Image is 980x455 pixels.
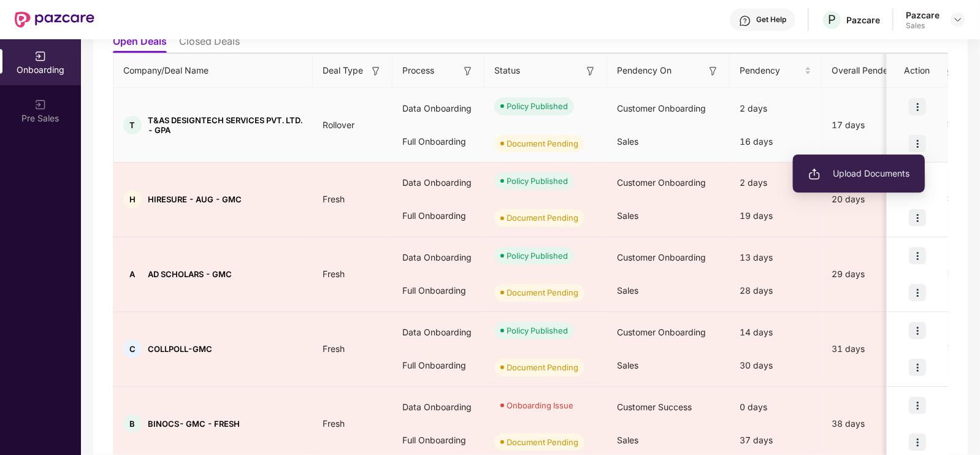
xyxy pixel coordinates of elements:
div: Full Onboarding [392,349,484,382]
span: Pendency On [617,64,672,77]
div: 14 days [730,316,822,349]
span: T&AS DESIGNTECH SERVICES PVT. LTD. - GPA [148,115,303,135]
img: svg+xml;base64,PHN2ZyB3aWR0aD0iMjAiIGhlaWdodD0iMjAiIHZpZXdCb3g9IjAgMCAyMCAyMCIgZmlsbD0ibm9uZSIgeG... [34,50,47,63]
span: Customer Success [617,402,692,412]
img: svg+xml;base64,PHN2ZyB3aWR0aD0iMTYiIGhlaWdodD0iMTYiIHZpZXdCb3g9IjAgMCAxNiAxNiIgZmlsbD0ibm9uZSIgeG... [584,65,597,77]
div: Document Pending [507,361,578,373]
div: Policy Published [507,324,568,337]
div: Data Onboarding [392,391,484,424]
div: Full Onboarding [392,125,484,158]
div: 0 days [730,391,822,424]
div: Data Onboarding [392,166,484,199]
img: svg+xml;base64,PHN2ZyB3aWR0aD0iMTYiIGhlaWdodD0iMTYiIHZpZXdCb3g9IjAgMCAxNiAxNiIgZmlsbD0ibm9uZSIgeG... [370,65,382,77]
div: 2 days [730,166,822,199]
img: svg+xml;base64,PHN2ZyB3aWR0aD0iMjAiIGhlaWdodD0iMjAiIHZpZXdCb3g9IjAgMCAyMCAyMCIgZmlsbD0ibm9uZSIgeG... [34,99,47,111]
img: svg+xml;base64,PHN2ZyBpZD0iRHJvcGRvd24tMzJ4MzIiIHhtbG5zPSJodHRwOi8vd3d3LnczLm9yZy8yMDAwL3N2ZyIgd2... [953,15,963,25]
div: 29 days [822,267,926,281]
div: 17 days [822,118,926,132]
span: Fresh [313,194,354,204]
img: icon [909,247,926,264]
div: 13 days [730,241,822,274]
div: Get Help [756,15,786,25]
img: icon [909,135,926,152]
span: Sales [617,210,638,221]
img: icon [909,397,926,414]
div: Policy Published [507,250,568,262]
span: Rollover [313,120,364,130]
span: Customer Onboarding [617,103,706,113]
div: 38 days [822,417,926,430]
span: Status [494,64,520,77]
span: Customer Onboarding [617,252,706,262]
span: AD SCHOLARS - GMC [148,269,232,279]
div: C [123,340,142,358]
img: icon [909,322,926,339]
img: New Pazcare Logo [15,12,94,28]
span: COLLPOLL-GMC [148,344,212,354]
span: Pendency [740,64,802,77]
span: Customer Onboarding [617,327,706,337]
span: HIRESURE - AUG - GMC [148,194,242,204]
div: 2 days [730,92,822,125]
span: BINOCS- GMC - FRESH [148,419,240,429]
span: Deal Type [323,64,363,77]
img: icon [909,434,926,451]
div: Policy Published [507,100,568,112]
div: 28 days [730,274,822,307]
span: Fresh [313,343,354,354]
div: Full Onboarding [392,199,484,232]
div: T [123,116,142,134]
div: 19 days [730,199,822,232]
img: svg+xml;base64,PHN2ZyBpZD0iSGVscC0zMngzMiIgeG1sbnM9Imh0dHA6Ly93d3cudzMub3JnLzIwMDAvc3ZnIiB3aWR0aD... [739,15,751,27]
div: B [123,415,142,433]
span: Customer Onboarding [617,177,706,188]
div: A [123,265,142,283]
span: Fresh [313,269,354,279]
th: Company/Deal Name [113,54,313,88]
div: Document Pending [507,212,578,224]
div: 16 days [730,125,822,158]
img: svg+xml;base64,PHN2ZyB3aWR0aD0iMTYiIGhlaWdodD0iMTYiIHZpZXdCb3g9IjAgMCAxNiAxNiIgZmlsbD0ibm9uZSIgeG... [707,65,719,77]
div: Policy Published [507,175,568,187]
div: Data Onboarding [392,92,484,125]
div: Full Onboarding [392,274,484,307]
div: Document Pending [507,137,578,150]
img: icon [909,98,926,115]
div: Pazcare [906,9,940,21]
span: P [828,12,836,27]
img: svg+xml;base64,PHN2ZyB3aWR0aD0iMTYiIGhlaWdodD0iMTYiIHZpZXdCb3g9IjAgMCAxNiAxNiIgZmlsbD0ibm9uZSIgeG... [462,65,474,77]
img: icon [909,284,926,301]
div: Document Pending [507,436,578,448]
span: Fresh [313,418,354,429]
th: Overall Pendency [822,54,926,88]
span: Upload Documents [808,167,909,180]
th: Pendency [730,54,822,88]
div: H [123,190,142,208]
img: icon [909,209,926,226]
img: svg+xml;base64,PHN2ZyB3aWR0aD0iMjAiIGhlaWdodD0iMjAiIHZpZXdCb3g9IjAgMCAyMCAyMCIgZmlsbD0ibm9uZSIgeG... [808,168,821,180]
div: 30 days [730,349,822,382]
div: Document Pending [507,286,578,299]
span: Sales [617,435,638,445]
span: Sales [617,285,638,296]
img: icon [909,359,926,376]
span: Sales [617,360,638,370]
li: Closed Deals [179,35,240,53]
div: Data Onboarding [392,316,484,349]
div: Pazcare [846,14,880,26]
li: Open Deals [113,35,167,53]
div: Data Onboarding [392,241,484,274]
span: Process [402,64,434,77]
span: Sales [617,136,638,147]
div: Onboarding Issue [507,399,573,411]
div: Sales [906,21,940,31]
div: 31 days [822,342,926,356]
th: Action [887,54,948,88]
